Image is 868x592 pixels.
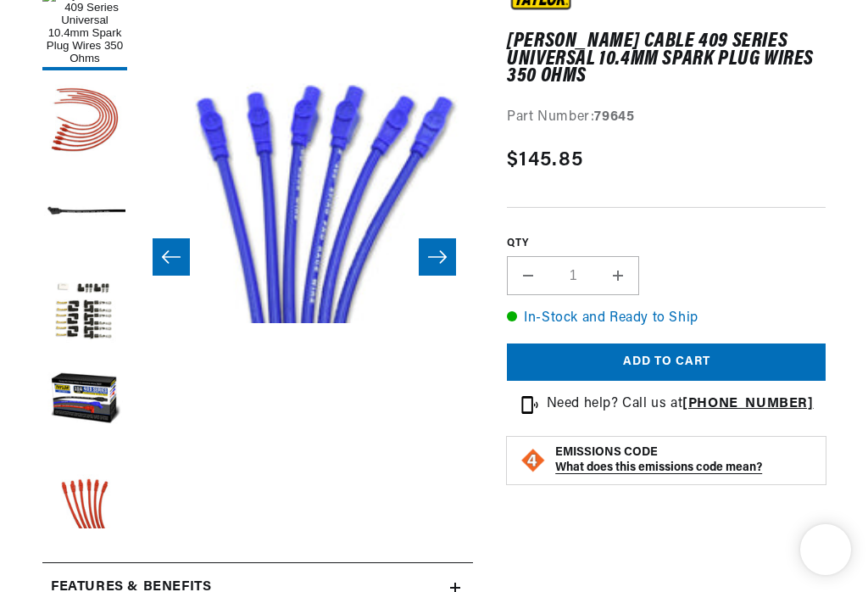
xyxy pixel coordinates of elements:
[153,238,190,276] button: Slide left
[42,452,127,537] button: Load image 6 in gallery view
[547,394,814,416] p: Need help? Call us at
[520,447,547,474] img: Emissions code
[507,33,826,85] h1: [PERSON_NAME] Cable 409 Series Universal 10.4mm Spark Plug Wires 350 Ohms
[507,308,826,330] p: In-Stock and Ready to Ship
[507,237,826,251] label: QTY
[42,265,127,350] button: Load image 4 in gallery view
[555,446,658,459] strong: EMISSIONS CODE
[507,343,826,382] button: Add to cart
[507,145,583,176] span: $145.85
[42,79,127,164] button: Load image 2 in gallery view
[682,397,813,410] a: [PHONE_NUMBER]
[594,110,634,124] strong: 79645
[555,461,762,474] strong: What does this emissions code mean?
[507,107,826,129] div: Part Number:
[42,172,127,257] button: Load image 3 in gallery view
[419,238,456,276] button: Slide right
[555,445,813,476] button: EMISSIONS CODEWhat does this emissions code mean?
[42,359,127,444] button: Load image 5 in gallery view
